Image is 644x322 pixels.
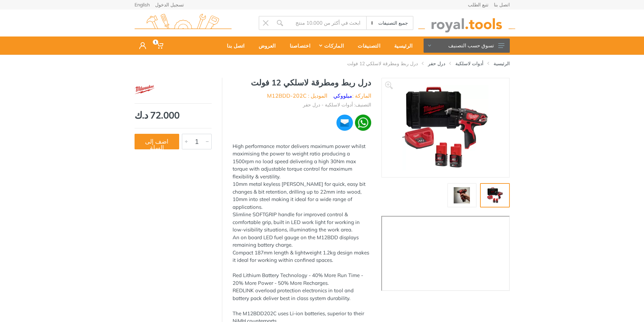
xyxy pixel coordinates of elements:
[303,101,371,108] li: التصنيف: أدوات لاسلكية - درل حفر
[480,183,510,207] a: Royal Tools - درل ربط ومطرقة لاسلكي 12 فولت
[355,115,371,131] img: wa.webp
[135,14,232,32] img: royal.tools Logo
[249,39,281,53] div: العروض
[333,92,371,100] li: الماركة :
[424,39,510,53] button: تسوق حسب التصنيف
[135,110,212,120] div: 72.000 د.ك
[281,39,315,53] div: اختصاصنا
[333,92,352,99] a: ميلووكي
[447,183,477,207] a: Royal Tools - درل ربط ومطرقة لاسلكي 12 فولت
[402,85,489,170] img: Royal Tools - درل ربط ومطرقة لاسلكي 12 فولت
[233,143,371,181] div: High performance motor delivers maximum power whilst maximising the power to weight ratio produci...
[218,36,249,55] a: اتصل بنا
[135,81,155,98] img: ميلووكي
[418,14,515,32] img: royal.tools Logo
[233,211,371,234] div: Slimline SOFTGRIP handle for improved control & comfortable grip, built in LED work light for wor...
[336,114,353,131] img: ma.webp
[385,36,417,55] a: الرئيسية
[153,40,158,45] span: 1
[349,36,385,55] a: التصنيفات
[315,39,349,53] div: الماركات
[494,60,510,67] a: الرئيسية
[155,2,184,7] a: تسجيل الدخول
[494,2,510,7] a: اتصل بنا
[233,78,371,88] h1: درل ربط ومطرقة لاسلكي 12 فولت
[428,60,445,67] a: درل حفر
[468,2,488,7] a: تتبع الطلب
[287,16,366,30] input: Site search
[249,36,281,55] a: العروض
[135,60,510,67] nav: breadcrumb
[484,187,506,203] img: Royal Tools - درل ربط ومطرقة لاسلكي 12 فولت
[233,287,371,302] div: REDLINK overload protection electronics in tool and battery pack deliver best in class system dur...
[366,17,412,29] select: Category
[233,180,371,211] div: 10mm metal keyless [PERSON_NAME] for quick, easy bit changes & bit retention, drilling up to 22mm...
[151,36,168,55] a: 1
[233,249,371,264] div: Compact 187mm length & lightweight 1.2kg design makes it ideal for working within confined spaces.
[218,39,249,53] div: اتصل بنا
[135,2,150,7] a: English
[451,187,473,203] img: Royal Tools - درل ربط ومطرقة لاسلكي 12 فولت
[135,134,179,149] button: اضف إلى السلة
[281,36,315,55] a: اختصاصنا
[337,60,418,67] li: درل ربط ومطرقة لاسلكي 12 فولت
[455,60,483,67] a: أدوات لاسلكية
[349,39,385,53] div: التصنيفات
[385,39,417,53] div: الرئيسية
[233,234,371,249] div: An on board LED fuel gauge on the M12BDD displays remaining battery charge.
[233,272,371,287] div: Red Lithium Battery Technology - 40% More Run Time - 20% More Power - 50% More Recharges.
[267,92,327,100] li: الموديل : M12BDD-202C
